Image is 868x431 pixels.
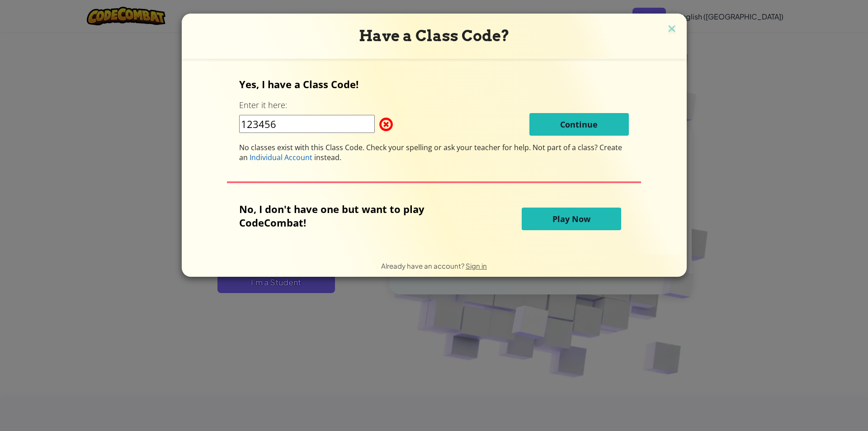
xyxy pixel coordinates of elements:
p: No, I don't have one but want to play CodeCombat! [239,202,469,229]
span: Play Now [552,213,590,224]
span: No classes exist with this Class Code. Check your spelling or ask your teacher for help. [239,142,533,152]
span: Continue [560,119,598,130]
button: Continue [529,113,629,136]
span: instead. [312,152,341,162]
span: Have a Class Code? [359,27,509,45]
span: Already have an account? [381,261,466,270]
p: Yes, I have a Class Code! [239,77,629,91]
a: Sign in [466,261,487,270]
span: Not part of a class? Create an [239,142,622,162]
label: Enter it here: [239,99,287,111]
button: Play Now [522,208,621,230]
span: Individual Account [250,152,312,162]
img: close icon [666,23,678,36]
